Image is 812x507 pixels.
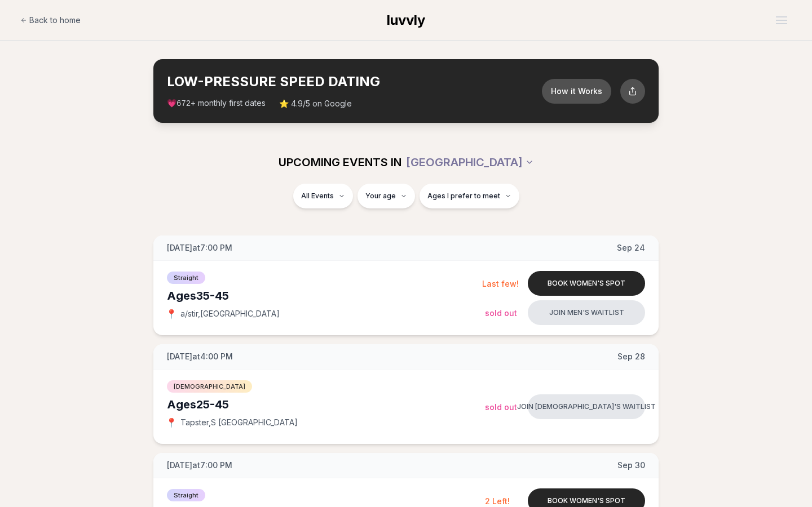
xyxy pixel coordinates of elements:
[167,397,485,412] div: Ages 25-45
[358,184,415,208] button: Your age
[167,97,266,109] span: 💗 + monthly first dates
[365,192,396,201] span: Your age
[427,192,500,201] span: Ages I prefer to meet
[180,308,280,319] span: a/stir , [GEOGRAPHIC_DATA]
[29,15,81,26] span: Back to home
[528,300,645,325] button: Join men's waitlist
[301,192,334,201] span: All Events
[167,489,205,501] span: Straight
[167,418,176,427] span: 📍
[617,460,645,471] span: Sep 30
[279,154,401,170] span: UPCOMING EVENTS IN
[279,98,352,109] span: ⭐ 4.9/5 on Google
[387,11,425,29] a: luvvly
[167,272,205,284] span: Straight
[420,184,519,208] button: Ages I prefer to meet
[167,309,176,318] span: 📍
[167,380,252,393] span: [DEMOGRAPHIC_DATA]
[176,99,191,108] span: 672
[20,9,81,32] a: Back to home
[542,79,611,104] button: How it Works
[771,12,792,29] button: Open menu
[485,402,517,412] span: Sold Out
[167,242,232,253] span: [DATE] at 7:00 PM
[485,308,517,318] span: Sold Out
[482,279,519,288] span: Last few!
[167,460,232,471] span: [DATE] at 7:00 PM
[528,271,645,296] button: Book women's spot
[167,288,482,304] div: Ages 35-45
[167,351,233,362] span: [DATE] at 4:00 PM
[617,351,645,362] span: Sep 28
[485,496,510,506] span: 2 Left!
[180,417,298,428] span: Tapster , S [GEOGRAPHIC_DATA]
[293,184,353,208] button: All Events
[528,394,645,419] button: Join [DEMOGRAPHIC_DATA]'s waitlist
[406,150,534,175] button: [GEOGRAPHIC_DATA]
[387,12,425,28] span: luvvly
[167,73,542,91] h2: LOW-PRESSURE SPEED DATING
[617,242,645,253] span: Sep 24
